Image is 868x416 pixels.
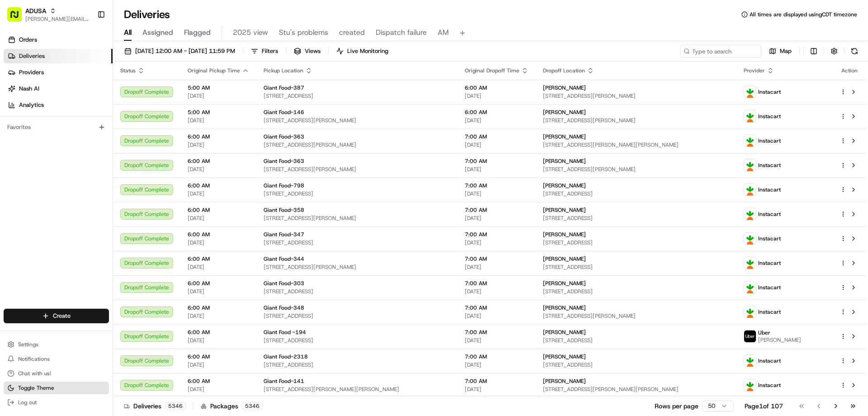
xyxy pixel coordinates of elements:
[758,235,781,242] span: Instacart
[465,158,528,165] span: 7:00 AM
[4,396,109,409] button: Log out
[64,153,109,160] a: Powered byPylon
[264,231,304,238] span: Giant Food-347
[465,141,528,148] span: [DATE]
[233,27,268,38] span: 2025 view
[744,379,756,391] img: profile_instacart_ahold_partner.png
[543,263,730,271] span: [STREET_ADDRESS]
[4,4,94,25] button: ADUSA[PERSON_NAME][EMAIL_ADDRESS][PERSON_NAME][DOMAIN_NAME]
[465,190,528,197] span: [DATE]
[188,206,249,214] span: 6:00 AM
[31,86,148,96] div: Start new chat
[4,382,109,394] button: Toggle Theme
[465,133,528,140] span: 7:00 AM
[188,353,249,360] span: 6:00 AM
[264,361,450,368] span: [STREET_ADDRESS]
[543,386,730,393] span: [STREET_ADDRESS][PERSON_NAME][PERSON_NAME]
[543,166,730,173] span: [STREET_ADDRESS][PERSON_NAME]
[9,132,16,139] div: 📗
[376,27,427,38] span: Dispatch failure
[744,282,756,293] img: profile_instacart_ahold_partner.png
[25,15,90,23] button: [PERSON_NAME][EMAIL_ADDRESS][PERSON_NAME][DOMAIN_NAME]
[19,36,37,44] span: Orders
[758,162,781,169] span: Instacart
[5,128,73,144] a: 📗Knowledge Base
[744,67,765,74] span: Provider
[264,141,450,148] span: [STREET_ADDRESS][PERSON_NAME]
[305,47,321,55] span: Views
[19,68,44,77] span: Providers
[264,215,450,222] span: [STREET_ADDRESS][PERSON_NAME]
[279,27,328,38] span: Stu's problems
[9,86,25,103] img: 1736555255976-a54dd68f-1ca7-489b-9aae-adbdc363a1c4
[188,312,249,320] span: [DATE]
[120,67,136,74] span: Status
[18,341,38,348] span: Settings
[758,259,781,267] span: Instacart
[758,137,781,144] span: Instacart
[543,67,585,74] span: Dropoff Location
[188,67,240,74] span: Original Pickup Time
[680,45,761,57] input: Type to search
[264,158,304,165] span: Giant Food-363
[347,47,388,55] span: Live Monitoring
[18,370,51,377] span: Chat with us!
[188,117,249,124] span: [DATE]
[543,215,730,222] span: [STREET_ADDRESS]
[135,47,235,55] span: [DATE] 12:00 AM - [DATE] 11:59 PM
[264,182,304,189] span: Giant Food-798
[465,337,528,344] span: [DATE]
[465,255,528,263] span: 7:00 AM
[758,186,781,193] span: Instacart
[332,45,392,57] button: Live Monitoring
[465,215,528,222] span: [DATE]
[188,280,249,287] span: 6:00 AM
[543,158,586,165] span: [PERSON_NAME]
[543,329,586,336] span: [PERSON_NAME]
[744,330,756,342] img: profile_uber_ahold_partner.png
[264,84,304,91] span: Giant Food-387
[188,133,249,140] span: 6:00 AM
[543,312,730,320] span: [STREET_ADDRESS][PERSON_NAME]
[19,85,39,93] span: Nash AI
[745,402,783,411] div: Page 1 of 107
[264,312,450,320] span: [STREET_ADDRESS]
[18,355,50,363] span: Notifications
[744,135,756,147] img: profile_instacart_ahold_partner.png
[188,255,249,263] span: 6:00 AM
[465,361,528,368] span: [DATE]
[744,159,756,171] img: profile_instacart_ahold_partner.png
[543,280,586,287] span: [PERSON_NAME]
[188,182,249,189] span: 6:00 AM
[188,215,249,222] span: [DATE]
[85,131,145,140] span: API Documentation
[188,386,249,393] span: [DATE]
[19,52,45,60] span: Deliveries
[543,92,730,100] span: [STREET_ADDRESS][PERSON_NAME]
[53,312,71,320] span: Create
[543,182,586,189] span: [PERSON_NAME]
[120,45,239,57] button: [DATE] 12:00 AM - [DATE] 11:59 PM
[264,67,303,74] span: Pickup Location
[188,109,249,116] span: 5:00 AM
[4,33,113,47] a: Orders
[264,378,304,385] span: Giant Food-141
[465,353,528,360] span: 7:00 AM
[465,182,528,189] span: 7:00 AM
[465,378,528,385] span: 7:00 AM
[465,280,528,287] span: 7:00 AM
[543,133,586,140] span: [PERSON_NAME]
[19,101,44,109] span: Analytics
[188,329,249,336] span: 6:00 AM
[9,36,165,51] p: Welcome 👋
[264,329,306,336] span: Giant Food -194
[744,306,756,318] img: profile_instacart_ahold_partner.png
[465,92,528,100] span: [DATE]
[543,84,586,91] span: [PERSON_NAME]
[25,6,46,15] button: ADUSA
[465,239,528,246] span: [DATE]
[264,133,304,140] span: Giant Food-363
[76,132,84,139] div: 💻
[465,117,528,124] span: [DATE]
